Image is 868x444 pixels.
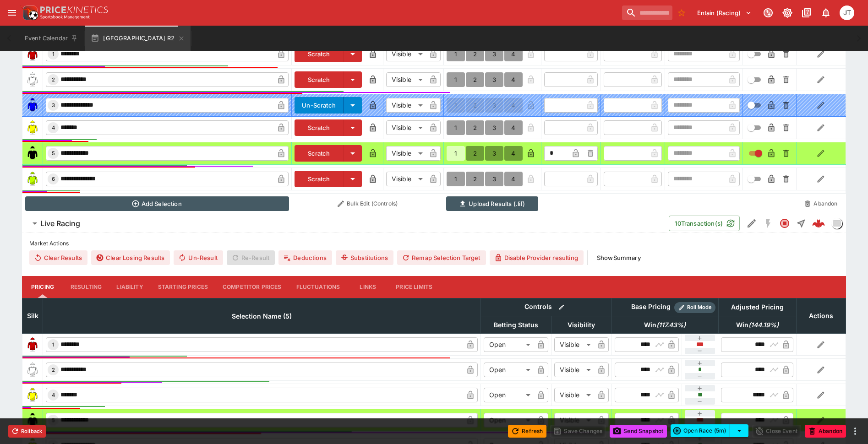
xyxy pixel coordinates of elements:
div: Open [484,337,534,352]
span: Visibility [557,319,605,330]
button: Clear Losing Results [91,250,170,265]
span: 2 [50,367,57,373]
img: runner 2 [25,72,40,87]
img: runner 2 [25,363,40,377]
span: Win(144.19%) [726,319,789,330]
button: Josh Tanner [837,3,857,23]
div: Visible [386,72,426,87]
div: Visible [386,172,426,186]
button: No Bookmarks [674,5,689,20]
button: Open Race (5m) [671,424,730,437]
button: SGM Disabled [760,215,776,232]
h6: Live Racing [40,219,80,228]
button: 1 [447,172,465,186]
button: 4 [504,172,523,186]
button: Closed [776,215,793,232]
button: 1 [447,146,465,161]
th: Actions [796,298,846,333]
button: 4 [504,47,523,61]
span: 1 [50,51,56,57]
button: 3 [485,146,503,161]
button: Notifications [818,5,834,21]
button: Scratch [295,145,344,162]
img: liveracing [832,218,842,228]
span: Re-Result [227,250,275,265]
button: more [850,426,861,437]
span: Roll Mode [683,303,715,311]
button: 4 [504,120,523,135]
button: Abandon [799,196,843,211]
em: ( 117.43 %) [656,319,686,330]
button: Un-Scratch [295,97,344,114]
img: PriceKinetics Logo [20,4,38,22]
em: ( 144.19 %) [748,319,779,330]
button: Resulting [63,276,109,298]
div: Show/hide Price Roll mode configuration. [674,302,715,313]
button: Live Racing [22,214,669,233]
img: runner 5 [25,146,40,161]
button: Remap Selection Target [397,250,486,265]
button: 3 [485,120,503,135]
span: 4 [50,125,57,131]
button: Links [347,276,388,298]
button: 4 [504,146,523,161]
div: Visible [386,120,426,135]
button: Abandon [805,425,846,438]
div: Open [484,413,534,428]
input: search [622,5,672,20]
button: 2 [466,172,484,186]
span: 3 [50,102,57,108]
div: Open [484,388,534,402]
button: Toggle light/dark mode [779,5,796,21]
div: 2baecdd2-50cd-4b93-a412-3482f78bd68f [812,217,825,230]
button: Scratch [295,71,344,88]
span: 4 [50,392,57,398]
button: 1 [447,120,465,135]
span: 2 [50,76,57,83]
div: Visible [554,413,594,428]
img: runner 6 [25,172,40,186]
div: Josh Tanner [840,5,854,20]
span: 1 [50,341,56,348]
th: Adjusted Pricing [718,298,796,316]
div: Visible [386,98,426,113]
div: Visible [554,337,594,352]
svg: Closed [779,218,790,229]
button: Connected to PK [760,5,776,21]
button: ShowSummary [591,250,646,265]
button: 1 [447,47,465,61]
button: Liability [109,276,150,298]
div: Open [484,363,534,377]
button: 3 [485,172,503,186]
span: 6 [50,176,57,182]
button: [GEOGRAPHIC_DATA] R2 [85,26,190,51]
div: liveracing [831,218,842,229]
button: Event Calendar [19,26,83,51]
button: Scratch [295,119,344,136]
button: Disable Provider resulting [490,250,584,265]
span: Win(117.43%) [634,319,696,330]
button: Scratch [295,171,344,187]
button: Select Tenant [692,5,757,20]
button: Straight [793,215,809,232]
button: Documentation [798,5,815,21]
img: runner 4 [25,388,40,402]
button: Un-Result [174,250,223,265]
button: Bulk Edit (Controls) [295,196,441,211]
span: Mark an event as closed and abandoned. [805,426,846,435]
button: 3 [485,47,503,61]
button: Refresh [508,425,546,438]
button: 1 [447,72,465,87]
img: runner 1 [25,47,40,61]
span: 5 [50,150,57,157]
button: Pricing [22,276,63,298]
button: open drawer [4,5,20,21]
button: Upload Results (.lif) [446,196,538,211]
button: select merge strategy [730,424,748,437]
img: Sportsbook Management [40,15,90,19]
button: Deductions [278,250,332,265]
button: Edit Detail [743,215,760,232]
div: Base Pricing [628,301,674,313]
button: 3 [485,72,503,87]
